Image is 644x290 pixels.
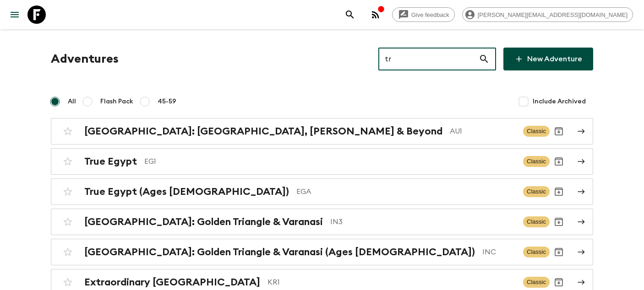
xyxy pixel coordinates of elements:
span: Classic [523,277,550,288]
a: New Adventure [503,48,593,70]
span: Classic [523,156,550,167]
p: EGA [296,186,516,197]
h2: [GEOGRAPHIC_DATA]: Golden Triangle & Varanasi [84,216,323,228]
span: Include Archived [533,97,586,106]
h2: [GEOGRAPHIC_DATA]: [GEOGRAPHIC_DATA], [PERSON_NAME] & Beyond [84,125,442,137]
div: [PERSON_NAME][EMAIL_ADDRESS][DOMAIN_NAME] [462,7,633,22]
span: All [68,97,76,106]
span: Classic [523,186,550,197]
span: Classic [523,126,550,137]
a: [GEOGRAPHIC_DATA]: Golden Triangle & VaranasiIN3ClassicArchive [51,209,593,235]
span: Classic [523,247,550,258]
span: Give feedback [406,11,454,18]
input: e.g. AR1, Argentina [378,46,479,72]
a: True Egypt (Ages [DEMOGRAPHIC_DATA])EGAClassicArchive [51,178,593,205]
a: True EgyptEG1ClassicArchive [51,148,593,175]
a: [GEOGRAPHIC_DATA]: [GEOGRAPHIC_DATA], [PERSON_NAME] & BeyondAU1ClassicArchive [51,118,593,145]
h2: True Egypt [84,156,137,167]
h2: Extraordinary [GEOGRAPHIC_DATA] [84,276,260,288]
p: INC [482,247,516,258]
p: EG1 [144,156,516,167]
h2: [GEOGRAPHIC_DATA]: Golden Triangle & Varanasi (Ages [DEMOGRAPHIC_DATA]) [84,246,475,258]
p: KR1 [267,277,516,288]
button: Archive [550,152,568,171]
button: search adventures [341,5,359,24]
span: [PERSON_NAME][EMAIL_ADDRESS][DOMAIN_NAME] [473,11,633,18]
button: Archive [550,183,568,201]
button: Archive [550,213,568,231]
p: AU1 [450,126,516,137]
button: Archive [550,122,568,140]
span: Classic [523,216,550,227]
span: 45-59 [158,97,176,106]
a: [GEOGRAPHIC_DATA]: Golden Triangle & Varanasi (Ages [DEMOGRAPHIC_DATA])INCClassicArchive [51,239,593,265]
span: Flash Pack [100,97,133,106]
a: Give feedback [392,7,455,22]
button: Archive [550,243,568,261]
p: IN3 [330,216,516,227]
h2: True Egypt (Ages [DEMOGRAPHIC_DATA]) [84,186,289,198]
h1: Adventures [51,50,119,68]
button: menu [5,5,24,24]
